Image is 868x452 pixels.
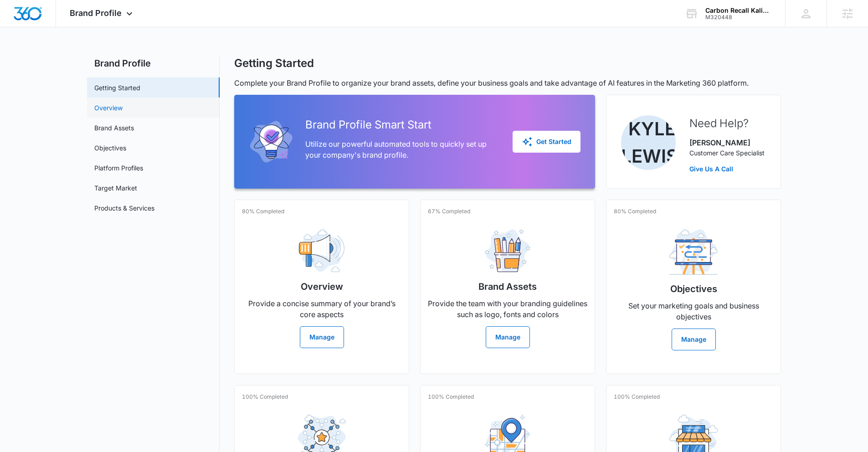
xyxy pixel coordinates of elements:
[522,136,571,147] div: Get Started
[614,393,660,401] p: 100% Completed
[689,148,765,158] p: Customer Care Specialist
[621,115,676,170] img: Kyle Lewis
[478,280,537,293] h2: Brand Assets
[672,329,716,350] button: Manage
[94,83,140,92] a: Getting Started
[94,203,154,213] a: Products & Services
[94,163,143,173] a: Platform Profiles
[242,298,401,320] p: Provide a concise summary of your brand’s core aspects
[301,280,343,293] h2: Overview
[300,326,344,348] button: Manage
[689,115,765,132] h2: Need Help?
[513,131,580,153] button: Get Started
[94,143,126,153] a: Objectives
[614,207,656,216] p: 80% Completed
[94,183,137,193] a: Target Market
[428,207,470,216] p: 67% Completed
[689,137,765,148] p: [PERSON_NAME]
[234,200,409,374] a: 80% CompletedOverviewProvide a concise summary of your brand’s core aspectsManage
[87,56,220,70] h2: Brand Profile
[670,282,717,296] h2: Objectives
[234,56,314,70] h1: Getting Started
[428,298,587,320] p: Provide the team with your branding guidelines such as logo, fonts and colors
[428,393,474,401] p: 100% Completed
[242,393,288,401] p: 100% Completed
[705,14,772,21] div: account id
[486,326,530,348] button: Manage
[420,200,595,374] a: 67% CompletedBrand AssetsProvide the team with your branding guidelines such as logo, fonts and c...
[94,123,134,133] a: Brand Assets
[305,117,498,133] h2: Brand Profile Smart Start
[305,139,498,160] p: Utilize our powerful automated tools to quickly set up your company's brand profile.
[689,164,765,174] a: Give Us A Call
[70,8,122,18] span: Brand Profile
[234,77,781,88] p: Complete your Brand Profile to organize your brand assets, define your business goals and take ad...
[705,7,772,14] div: account name
[94,103,123,113] a: Overview
[606,200,781,374] a: 80% CompletedObjectivesSet your marketing goals and business objectivesManage
[614,300,773,322] p: Set your marketing goals and business objectives
[242,207,284,216] p: 80% Completed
